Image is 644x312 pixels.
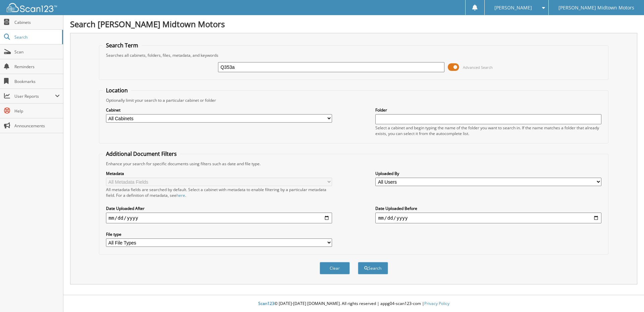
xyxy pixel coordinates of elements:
input: end [375,213,601,223]
span: Search [14,34,59,40]
span: [PERSON_NAME] [494,6,532,10]
span: User Reports [14,93,55,99]
a: here [176,192,185,198]
div: Enhance your search for specific documents using filters such as date and file type. [103,161,605,167]
span: Scan [14,49,60,55]
label: Metadata [106,171,332,176]
span: Announcements [14,123,60,129]
div: Searches all cabinets, folders, files, metadata, and keywords [103,52,605,58]
div: Optionally limit your search to a particular cabinet or folder [103,97,605,103]
input: start [106,213,332,223]
h1: Search [PERSON_NAME] Midtown Motors [70,18,637,30]
label: Uploaded By [375,171,601,176]
span: Advanced Search [463,65,493,70]
div: Select a cabinet and begin typing the name of the folder you want to search in. If the name match... [375,125,601,136]
span: [PERSON_NAME] Midtown Motors [558,6,634,10]
div: © [DATE]-[DATE] [DOMAIN_NAME]. All rights reserved | appg04-scan123-com | [63,296,644,312]
label: File type [106,231,332,237]
label: Cabinet [106,107,332,113]
span: Bookmarks [14,79,60,84]
legend: Search Term [103,42,142,49]
button: Search [358,262,388,274]
span: Reminders [14,64,60,70]
span: Scan123 [258,301,274,306]
button: Clear [320,262,350,274]
label: Date Uploaded After [106,206,332,211]
span: Cabinets [14,19,60,25]
div: All metadata fields are searched by default. Select a cabinet with metadata to enable filtering b... [106,187,332,198]
label: Date Uploaded Before [375,206,601,211]
legend: Additional Document Filters [103,150,180,158]
a: Privacy Policy [424,301,449,306]
label: Folder [375,107,601,113]
img: scan123-logo-white.svg [7,3,57,12]
iframe: Chat Widget [610,280,644,312]
span: Help [14,108,60,114]
legend: Location [103,87,131,94]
